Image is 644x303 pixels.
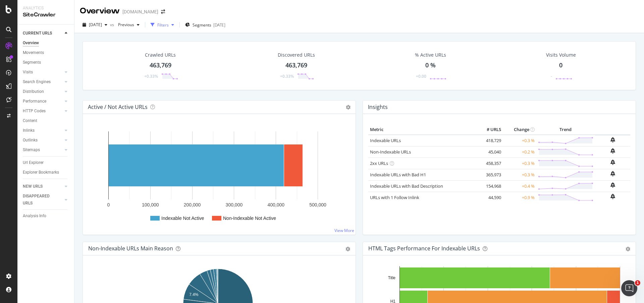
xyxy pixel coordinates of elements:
[23,213,46,220] div: Analysis Info
[476,125,503,135] th: # URLS
[476,169,503,180] td: 365,973
[370,183,443,189] a: Indexable URLs with Bad Description
[23,11,69,19] div: SiteCrawler
[23,59,69,66] a: Segments
[23,5,69,11] div: Analytics
[370,194,419,200] a: URLs with 1 Follow Inlink
[23,49,69,56] a: Movements
[23,127,35,134] div: Inlinks
[23,183,63,190] a: NEW URLS
[150,61,171,70] div: 463,769
[23,98,46,105] div: Performance
[182,19,228,30] button: Segments[DATE]
[476,192,503,203] td: 44,590
[346,105,351,110] i: Options
[476,180,503,192] td: 154,968
[610,160,615,165] div: bell-plus
[23,59,41,66] div: Segments
[80,19,110,30] button: [DATE]
[621,280,637,296] iframe: Intercom live chat
[23,30,52,37] div: CURRENT URLS
[23,108,63,115] a: HTTP Codes
[503,125,536,135] th: Change
[122,8,158,15] div: [DOMAIN_NAME]
[370,172,426,178] a: Indexable URLs with Bad H1
[88,245,173,252] div: Non-Indexable URLs Main Reason
[213,22,225,28] div: [DATE]
[23,69,63,76] a: Visits
[503,192,536,203] td: +0.9 %
[23,88,44,95] div: Distribution
[503,169,536,180] td: +0.3 %
[161,9,165,14] div: arrow-right-arrow-left
[23,146,63,154] a: Sitemaps
[559,61,562,70] div: 0
[23,30,63,37] a: CURRENT URLS
[161,216,204,221] text: Indexable Not Active
[23,49,44,56] div: Movements
[23,117,69,124] a: Content
[107,202,110,207] text: 0
[23,213,69,220] a: Analysis Info
[23,78,63,85] a: Search Engines
[285,61,307,70] div: 463,769
[23,40,39,47] div: Overview
[370,160,388,166] a: 2xx URLs
[476,158,503,169] td: 458,357
[193,22,211,28] span: Segments
[388,276,396,280] text: Title
[23,137,38,144] div: Outlinks
[536,125,595,135] th: Trend
[610,171,615,176] div: bell-plus
[370,149,411,155] a: Non-Indexable URLs
[23,78,51,85] div: Search Engines
[23,40,69,47] a: Overview
[23,159,69,166] a: Url Explorer
[368,125,476,135] th: Metric
[503,180,536,192] td: +0.4 %
[88,103,148,112] h4: Active / Not Active URLs
[551,73,552,79] div: -
[626,247,630,251] div: gear
[23,108,46,115] div: HTTP Codes
[610,148,615,154] div: bell-plus
[80,5,120,17] div: Overview
[280,73,294,79] div: +0.33%
[610,194,615,199] div: bell-plus
[23,193,63,207] a: DISAPPEARED URLS
[142,202,159,207] text: 100,000
[23,146,40,154] div: Sitemaps
[503,158,536,169] td: +0.3 %
[278,52,315,58] div: Discovered URLs
[334,228,354,233] a: View More
[115,22,134,27] span: Previous
[370,137,401,143] a: Indexable URLs
[368,245,480,252] div: HTML Tags Performance for Indexable URLs
[148,19,177,30] button: Filters
[23,69,33,76] div: Visits
[184,202,201,207] text: 200,000
[23,193,57,207] div: DISAPPEARED URLS
[425,61,436,70] div: 0 %
[110,22,115,27] span: vs
[23,117,37,124] div: Content
[23,137,63,144] a: Outlinks
[115,19,142,30] button: Previous
[503,146,536,158] td: +0.2 %
[145,52,176,58] div: Crawled URLs
[610,137,615,142] div: bell-plus
[226,202,243,207] text: 300,000
[546,52,576,58] div: Visits Volume
[267,202,284,207] text: 400,000
[635,280,640,286] span: 1
[23,127,63,134] a: Inlinks
[345,247,350,251] div: gear
[610,182,615,188] div: bell-plus
[503,135,536,146] td: +0.3 %
[415,52,446,58] div: % Active URLs
[223,216,276,221] text: Non-Indexable Not Active
[89,22,102,27] span: 2025 Sep. 7th
[157,22,169,28] div: Filters
[476,135,503,146] td: 418,729
[23,88,63,95] a: Distribution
